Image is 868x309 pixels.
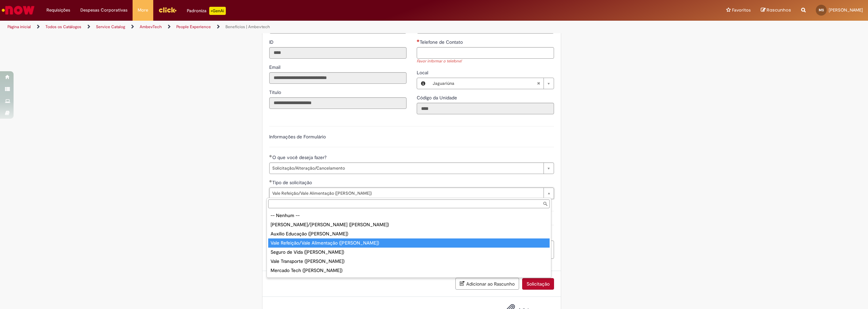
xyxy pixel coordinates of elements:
[268,266,550,275] div: Mercado Tech ([PERSON_NAME])
[268,275,550,284] div: Voucher home office ([PERSON_NAME])
[267,210,551,277] ul: Tipo de solicitação
[268,220,550,229] div: [PERSON_NAME]/[PERSON_NAME] ([PERSON_NAME])
[268,238,550,248] div: Vale Refeição/Vale Alimentação ([PERSON_NAME])
[268,257,550,266] div: Vale Transporte ([PERSON_NAME])
[268,248,550,257] div: Seguro de Vida ([PERSON_NAME])
[268,211,550,220] div: -- Nenhum --
[268,229,550,238] div: Auxílio Educação ([PERSON_NAME])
